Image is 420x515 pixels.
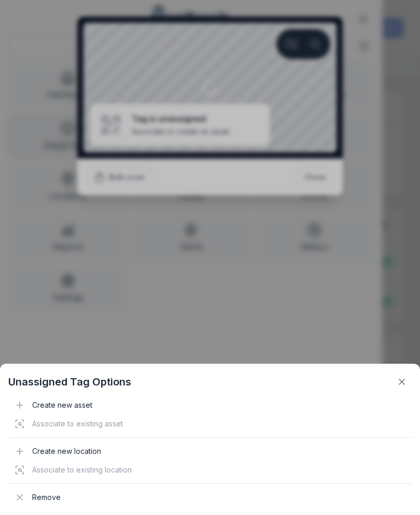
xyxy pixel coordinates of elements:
[8,375,131,389] strong: Unassigned Tag Options
[8,488,412,507] div: Remove
[8,396,412,414] div: Create new asset
[8,461,412,479] div: Associate to existing location
[8,442,412,461] div: Create new location
[8,414,412,433] div: Associate to existing asset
